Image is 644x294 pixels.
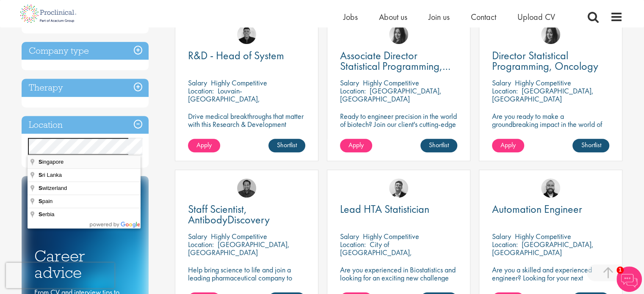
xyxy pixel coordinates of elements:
[340,202,429,216] span: Lead HTA Statistician
[492,204,609,214] a: Automation Engineer
[39,172,42,178] span: S
[22,42,149,60] h3: Company type
[492,202,582,216] span: Automation Engineer
[389,25,408,44] img: Heidi Hennigan
[188,50,305,61] a: R&D - Head of System
[340,86,366,96] span: Location:
[379,11,407,22] a: About us
[515,231,571,241] p: Highly Competitive
[39,211,42,217] span: S
[492,112,609,152] p: Are you ready to make a groundbreaking impact in the world of biotechnology? Join a growing compa...
[340,50,457,71] a: Associate Director Statistical Programming, Oncology
[340,48,451,84] span: Associate Director Statistical Programming, Oncology
[188,112,305,136] p: Drive medical breakthroughs that matter with this Research & Development position!
[211,78,267,88] p: Highly Competitive
[616,267,624,274] span: 1
[428,11,450,22] a: Join us
[237,179,256,198] img: Mike Raletz
[188,239,214,249] span: Location:
[492,239,518,249] span: Location:
[492,86,518,96] span: Location:
[420,139,457,152] a: Shortlist
[340,78,359,88] span: Salary
[196,140,212,149] span: Apply
[268,139,305,152] a: Shortlist
[492,231,511,241] span: Salary
[541,179,560,198] img: Jordan Kiely
[340,231,359,241] span: Salary
[492,139,524,152] a: Apply
[39,159,65,165] span: ingapore
[188,239,290,257] p: [GEOGRAPHIC_DATA], [GEOGRAPHIC_DATA]
[492,48,598,73] span: Director Statistical Programming, Oncology
[492,86,594,104] p: [GEOGRAPHIC_DATA], [GEOGRAPHIC_DATA]
[22,79,149,97] h3: Therapy
[340,86,442,104] p: [GEOGRAPHIC_DATA], [GEOGRAPHIC_DATA]
[6,263,114,288] iframe: reCAPTCHA
[572,139,609,152] a: Shortlist
[188,204,305,225] a: Staff Scientist, AntibodyDiscovery
[492,78,511,88] span: Salary
[39,185,68,191] span: witzerland
[188,86,214,96] span: Location:
[22,116,149,134] h3: Location
[34,248,136,280] h3: Career advice
[340,112,457,152] p: Ready to engineer precision in the world of biotech? Join our client's cutting-edge team and play...
[39,172,63,178] span: ri Lanka
[363,231,419,241] p: Highly Competitive
[39,198,42,204] span: S
[211,231,267,241] p: Highly Competitive
[340,239,412,265] p: City of [GEOGRAPHIC_DATA], [GEOGRAPHIC_DATA]
[188,48,284,63] span: R&D - Head of System
[517,11,555,22] a: Upload CV
[348,140,364,149] span: Apply
[500,140,516,149] span: Apply
[340,204,457,214] a: Lead HTA Statistician
[340,139,372,152] a: Apply
[188,78,207,88] span: Salary
[492,50,609,71] a: Director Statistical Programming, Oncology
[541,25,560,44] img: Heidi Hennigan
[39,198,54,204] span: pain
[340,239,366,249] span: Location:
[188,86,260,112] p: Louvain-[GEOGRAPHIC_DATA], [GEOGRAPHIC_DATA]
[188,139,220,152] a: Apply
[515,78,571,88] p: Highly Competitive
[389,179,408,198] img: Tom Magenis
[188,202,270,227] span: Staff Scientist, AntibodyDiscovery
[492,239,594,257] p: [GEOGRAPHIC_DATA], [GEOGRAPHIC_DATA]
[39,159,42,165] span: S
[39,211,56,217] span: erbia
[188,231,207,241] span: Salary
[237,25,256,44] img: Christian Andersen
[363,78,419,88] p: Highly Competitive
[616,267,642,292] img: Chatbot
[39,185,42,191] span: S
[471,11,496,22] a: Contact
[343,11,358,22] a: Jobs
